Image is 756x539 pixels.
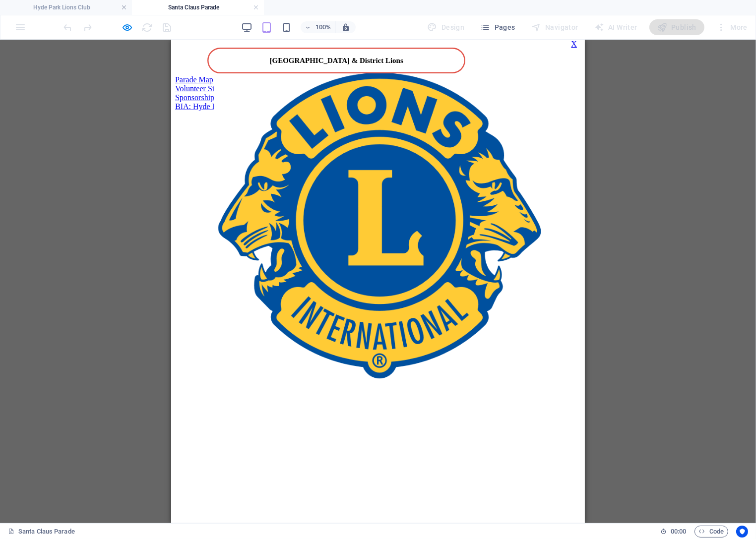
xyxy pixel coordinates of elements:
button: Usercentrics [736,526,748,538]
span: 00 00 [671,526,686,538]
button: Click here to leave preview mode and continue editing [122,21,133,33]
button: 100% [301,21,336,33]
span: : [678,528,679,535]
button: Code [694,526,728,538]
a: Click to cancel selection. Double-click to open Pages [8,526,75,538]
span: Code [699,526,724,538]
h4: Santa Claus Parade [132,2,264,13]
span: Pages [480,22,515,32]
h6: Session time [660,526,687,538]
div: Design (Ctrl+Alt+Y) [424,19,469,35]
button: Pages [476,19,519,35]
h6: 100% [315,21,331,33]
